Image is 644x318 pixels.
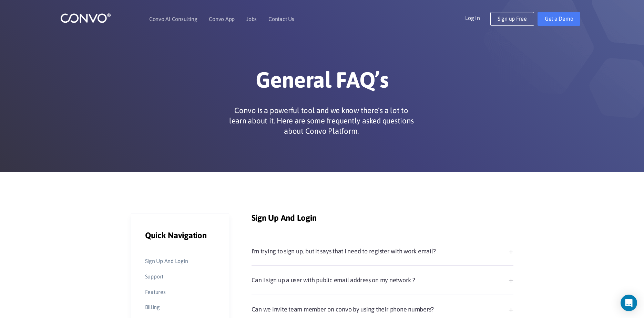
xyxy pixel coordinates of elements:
[246,16,257,22] a: Jobs
[268,16,294,22] a: Contact Us
[538,12,581,26] a: Get a Demo
[149,16,197,22] a: Convo AI Consulting
[252,304,513,315] a: Can we invite team member on convo by using their phone numbers?
[209,16,235,22] a: Convo App
[60,13,111,23] img: logo_1.png
[228,105,415,136] p: Convo is a powerful tool and we know there’s a lot to learn about it. Here are some frequently as...
[145,302,160,312] a: Billing
[252,274,513,286] a: Can I sign up a user with public email address on my network ?
[252,213,513,228] h3: Sign Up And Login
[145,256,188,266] a: Sign Up And Login
[465,12,490,23] a: Log In
[252,245,513,257] a: I'm trying to sign up, but it says that I need to register with work email?
[490,12,534,26] a: Sign up Free
[621,295,637,311] div: Open Intercom Messenger
[145,287,166,297] a: Features
[145,231,215,246] h3: Quick Navigation
[145,272,163,282] a: Support
[131,67,513,98] h1: General FAQ’s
